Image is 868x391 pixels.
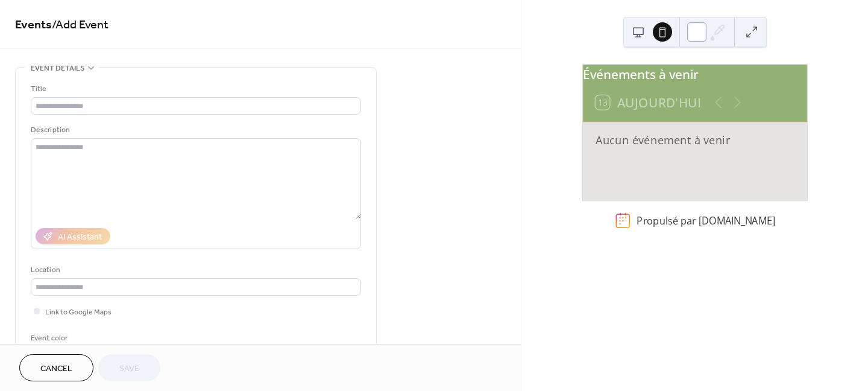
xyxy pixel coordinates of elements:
[40,363,72,375] span: Cancel
[45,306,112,319] span: Link to Google Maps
[15,13,52,37] a: Events
[31,332,121,345] div: Event color
[583,65,807,83] div: Événements à venir
[698,214,775,227] a: [DOMAIN_NAME]
[31,62,84,75] span: Event details
[595,132,794,148] div: Aucun événement à venir
[31,264,359,276] div: Location
[31,124,359,136] div: Description
[19,354,93,381] button: Cancel
[52,13,108,37] span: / Add Event
[31,83,359,95] div: Title
[637,214,775,227] div: Propulsé par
